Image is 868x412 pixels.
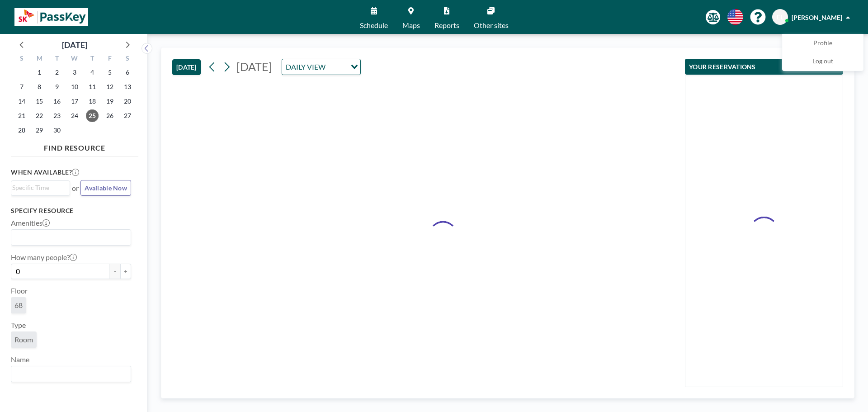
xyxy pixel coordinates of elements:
[121,81,134,93] span: Saturday, September 13, 2025
[14,301,23,310] span: 68
[11,366,131,382] div: Search for option
[792,14,842,21] span: [PERSON_NAME]
[109,264,120,279] button: -
[12,232,126,243] input: Search for option
[86,66,99,79] span: Thursday, September 4, 2025
[812,57,833,66] span: Log out
[48,53,66,65] div: T
[33,81,46,93] span: Monday, September 8, 2025
[15,95,28,108] span: Sunday, September 14, 2025
[11,253,77,262] label: How many people?
[101,53,118,65] div: F
[11,355,29,364] label: Name
[83,53,101,65] div: T
[11,207,131,215] h3: Specify resource
[33,109,46,122] span: Monday, September 22, 2025
[12,368,126,380] input: Search for option
[402,22,420,29] span: Maps
[68,109,81,122] span: Wednesday, September 24, 2025
[68,66,81,79] span: Wednesday, September 3, 2025
[33,95,46,108] span: Monday, September 15, 2025
[11,218,50,227] label: Amenities
[66,53,84,65] div: W
[121,109,134,122] span: Saturday, September 27, 2025
[777,13,783,21] span: EL
[86,109,99,122] span: Thursday, September 25, 2025
[12,183,65,193] input: Search for option
[31,53,48,65] div: M
[51,109,63,122] span: Tuesday, September 23, 2025
[282,59,360,75] div: Search for option
[11,230,131,245] div: Search for option
[172,59,201,75] button: [DATE]
[68,95,81,108] span: Wednesday, September 17, 2025
[104,109,116,122] span: Friday, September 26, 2025
[118,53,136,65] div: S
[85,184,127,192] span: Available Now
[813,39,832,48] span: Profile
[14,8,88,26] img: organization-logo
[14,335,33,344] span: Room
[13,53,31,65] div: S
[284,61,327,73] span: DAILY VIEW
[86,95,99,108] span: Thursday, September 18, 2025
[62,38,87,51] div: [DATE]
[72,184,79,193] span: or
[121,66,134,79] span: Saturday, September 6, 2025
[11,286,28,295] label: Floor
[68,81,81,93] span: Wednesday, September 10, 2025
[120,264,131,279] button: +
[434,22,459,29] span: Reports
[51,95,63,108] span: Tuesday, September 16, 2025
[121,95,134,108] span: Saturday, September 20, 2025
[51,124,63,137] span: Tuesday, September 30, 2025
[33,66,46,79] span: Monday, September 1, 2025
[86,81,99,93] span: Thursday, September 11, 2025
[360,22,388,29] span: Schedule
[11,321,26,330] label: Type
[328,61,345,73] input: Search for option
[783,34,863,52] a: Profile
[33,124,46,137] span: Monday, September 29, 2025
[51,81,63,93] span: Tuesday, September 9, 2025
[15,81,28,93] span: Sunday, September 7, 2025
[104,95,116,108] span: Friday, September 19, 2025
[11,181,70,194] div: Search for option
[104,66,116,79] span: Friday, September 5, 2025
[104,81,116,93] span: Friday, September 12, 2025
[474,22,509,29] span: Other sites
[783,52,863,71] a: Log out
[236,60,272,73] span: [DATE]
[15,124,28,137] span: Sunday, September 28, 2025
[685,59,843,75] button: YOUR RESERVATIONS
[51,66,63,79] span: Tuesday, September 2, 2025
[15,109,28,122] span: Sunday, September 21, 2025
[11,140,138,152] h4: FIND RESOURCE
[80,180,131,196] button: Available Now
